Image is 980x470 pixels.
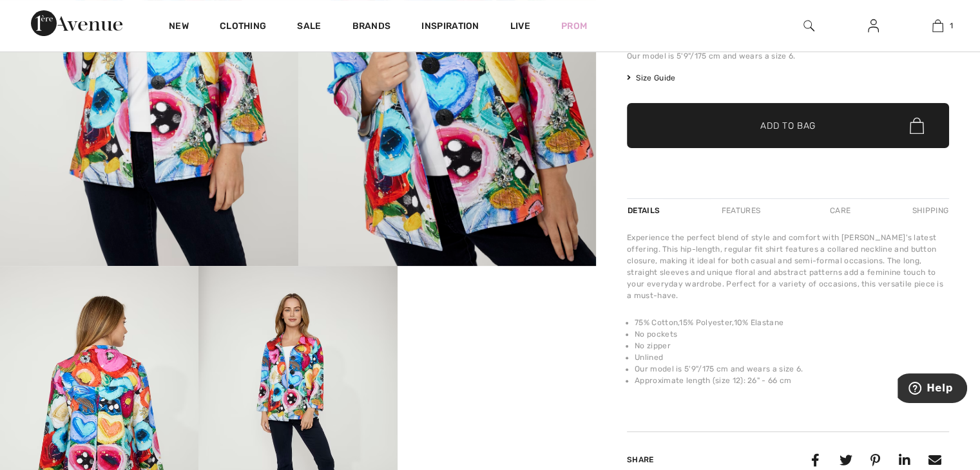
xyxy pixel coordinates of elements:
li: No zipper [635,340,949,352]
button: Add to Bag [627,103,949,148]
a: Sign In [858,18,889,34]
span: Share [627,455,654,464]
div: Our model is 5'9"/175 cm and wears a size 6. [627,50,949,62]
img: My Bag [932,18,943,33]
video: Your browser does not support the video tag. [398,266,596,365]
div: Shipping [909,199,949,222]
a: 1 [906,18,969,33]
li: 75% Cotton,15% Polyester,10% Elastane [635,317,949,328]
span: Size Guide [627,72,675,84]
a: Prom [561,19,587,33]
a: Sale [297,21,321,34]
span: 1 [950,20,953,32]
div: Features [711,199,771,222]
span: Add to Bag [760,119,816,133]
img: Bag.svg [910,117,924,134]
a: New [169,21,189,34]
li: Our model is 5'9"/175 cm and wears a size 6. [635,363,949,375]
span: Inspiration [421,21,479,34]
div: Care [819,199,861,222]
img: search the website [803,18,814,33]
a: Clothing [220,21,266,34]
img: My Info [868,18,879,33]
iframe: Opens a widget where you can find more information [898,373,967,406]
a: Live [510,19,530,33]
li: Unlined [635,352,949,363]
a: Brands [352,21,391,34]
div: Details [627,199,663,222]
div: Experience the perfect blend of style and comfort with [PERSON_NAME]'s latest offering. This hip-... [627,232,949,301]
li: Approximate length (size 12): 26" - 66 cm [635,375,949,386]
li: No pockets [635,328,949,340]
img: 1ère Avenue [31,10,122,36]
